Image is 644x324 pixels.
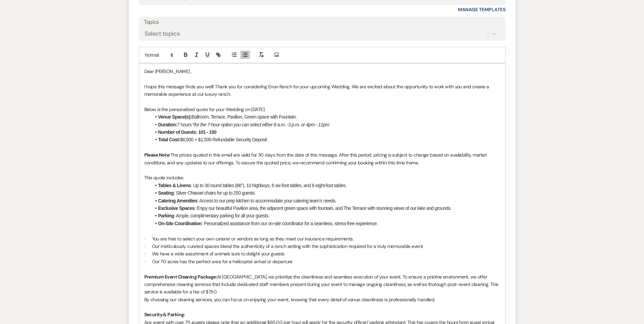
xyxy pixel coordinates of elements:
li: 7 hours * [151,121,500,128]
li: : Enjoy our beautiful Pavilion area, the adjacent green space with fountain, and The Terrace with... [151,204,500,212]
li: : Ample, complimentary parking for all your guests. [151,212,500,219]
span: At [GEOGRAPHIC_DATA], we prioritize the cleanliness and seamless execution of your event. To ensu... [144,274,500,295]
li: : Silver Chiavari chairs for up to 250 guests. [151,189,500,197]
p: · Our meticulously curated spaces blend the authenticity of a ranch setting with the sophisticati... [144,242,500,250]
p: Below is the personalized quote for your Wedding on [DATE]: [144,106,500,113]
strong: Parking [158,213,174,218]
em: for the 7-hour option you can select either 8 a.m. -3 p.m. or 4pm - 11pm [194,122,329,127]
li: $6,500 + $1,500 Refundable Security Deposit [151,136,500,143]
p: I hope this message finds you well! Thank you for considering Enon Ranch for your upcoming Weddin... [144,83,500,98]
li: : Access to our prep kitchen to accommodate your catering team’s needs. [151,197,500,204]
p: The prices quoted in this email are valid for 30 days from the date of this message. After this p... [144,151,500,166]
strong: Exclusive Spaces [158,205,195,211]
strong: Premium Event Cleaning Package: [144,274,217,280]
strong: Seating [158,190,174,196]
strong: Tables & Linens [158,183,191,188]
p: Dear [PERSON_NAME] , [144,68,500,75]
strong: On-Site Coordination [158,221,202,226]
li: : Personalized assistance from our on-site coordinator for a seamless, stress-free experience. [151,220,500,227]
p: By choosing our cleaning services, you can focus on enjoying your event, knowing that every detai... [144,296,500,303]
strong: Catering Amenities [158,198,198,203]
strong: Duration: [158,122,177,127]
p: This quote includes: [144,174,500,181]
p: · Our 70 acres has the perfect area for a helicopter arrival or departure [144,258,500,265]
strong: Please Note: [144,152,170,158]
label: Topics [144,17,500,27]
strong: Venue Space(s): [158,114,192,120]
div: Select topics [145,29,180,38]
p: · We have a wide assortment of animals sure to delight your guests [144,250,500,257]
strong: Total Cost: [158,137,180,142]
p: · You are free to select your own caterer or vendors as long as they meet our insurance requireme... [144,235,500,242]
li: Ballroom, Terrace, Pavilion, Green space with Fountain. [151,113,500,121]
a: Manage Templates [458,6,505,13]
li: : Up to 30 round tables (66”), 10 highboys, 6 six-foot tables, and 8 eight-foot tables. [151,182,500,189]
strong: Number of Guests: 101 - 150 [158,129,217,135]
strong: Security & Parking: [144,311,185,318]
